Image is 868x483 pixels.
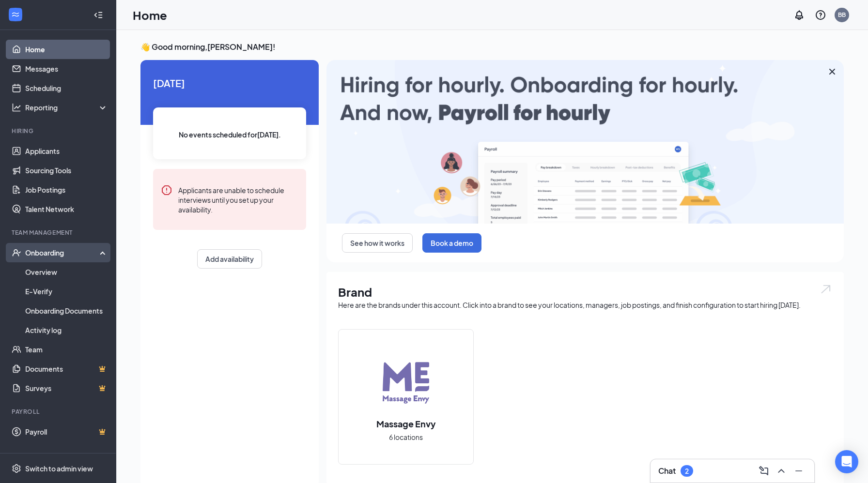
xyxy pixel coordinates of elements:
[25,301,108,320] a: Onboarding Documents
[12,127,106,135] div: Hiring
[775,465,787,477] svg: ChevronUp
[25,340,108,359] a: Team
[815,9,826,21] svg: QuestionInfo
[25,248,100,257] div: Onboarding
[25,464,93,473] div: Switch to admin view
[133,7,167,23] h1: Home
[326,60,844,224] img: payroll-large.gif
[25,199,108,219] a: Talent Network
[25,282,108,301] a: E-Verify
[12,103,21,112] svg: Analysis
[25,378,108,398] a: SurveysCrown
[12,408,106,416] div: Payroll
[758,465,770,477] svg: ComposeMessage
[25,262,108,282] a: Overview
[12,228,106,237] div: Team Management
[389,432,423,442] span: 6 locations
[178,184,298,214] div: Applicants are unable to schedule interviews until you set up your availability.
[25,103,108,112] div: Reporting
[25,422,108,441] a: PayrollCrown
[338,300,832,310] div: Here are the brands under this account. Click into a brand to see your locations, managers, job p...
[826,66,838,77] svg: Cross
[820,284,832,295] img: open.6027fd2a22e1237b5b06.svg
[25,40,108,59] a: Home
[25,180,108,199] a: Job Postings
[658,466,676,476] h3: Chat
[756,463,772,479] button: ComposeMessage
[342,233,413,253] button: See how it works
[161,184,172,196] svg: Error
[375,352,437,414] img: Massage Envy
[197,249,262,269] button: Add availability
[25,320,108,340] a: Activity log
[367,418,446,430] h2: Massage Envy
[25,161,108,180] a: Sourcing Tools
[11,10,20,19] svg: WorkstreamLogo
[793,9,805,21] svg: Notifications
[838,11,846,19] div: BB
[793,465,805,477] svg: Minimize
[179,129,281,140] span: No events scheduled for [DATE] .
[338,284,832,300] h1: Brand
[835,450,858,473] div: Open Intercom Messenger
[25,141,108,161] a: Applicants
[140,42,844,52] h3: 👋 Good morning, [PERSON_NAME] !
[685,467,689,475] div: 2
[25,78,108,98] a: Scheduling
[791,463,806,479] button: Minimize
[93,10,103,20] svg: Collapse
[25,359,108,378] a: DocumentsCrown
[25,59,108,78] a: Messages
[153,75,306,91] span: [DATE]
[12,248,21,257] svg: UserCheck
[422,233,481,253] button: Book a demo
[774,463,789,479] button: ChevronUp
[12,464,21,473] svg: Settings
